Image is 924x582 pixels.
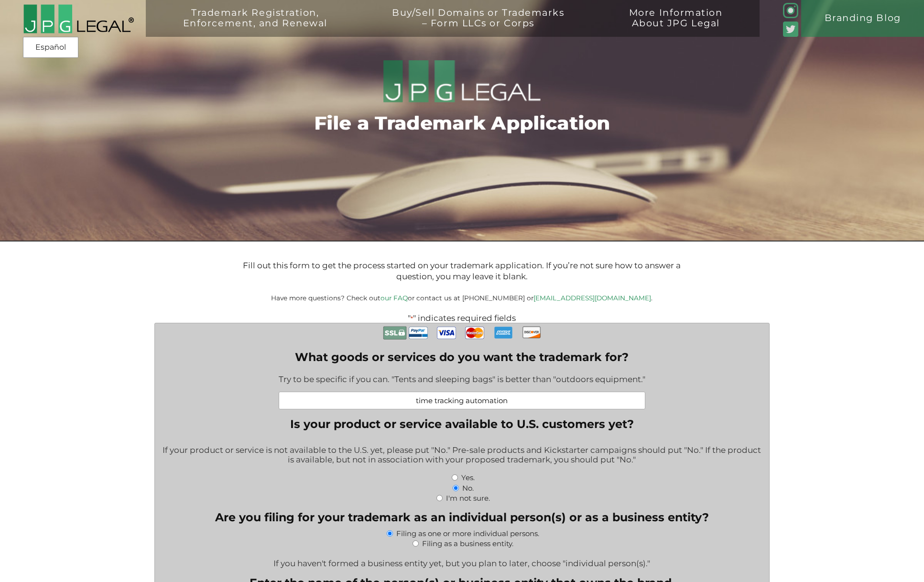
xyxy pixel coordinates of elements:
img: Discover [522,323,541,341]
div: If your product or service is not available to the U.S. yet, please put "No." Pre-sale products a... [162,439,762,472]
img: PayPal [409,323,428,342]
label: Filing as one or more individual persons. [396,529,539,538]
img: MasterCard [465,323,484,342]
label: What goods or services do you want the trademark for? [279,350,645,364]
img: Secure Payment with SSL [383,323,407,343]
img: 2016-logo-black-letters-3-r.png [23,4,134,34]
a: Buy/Sell Domains or Trademarks– Form LLCs or Corps [364,8,592,44]
label: Yes. [461,473,475,482]
label: No. [462,483,474,493]
legend: Are you filing for your trademark as an individual person(s) or as a business entity? [215,510,709,524]
input: Examples: Pet leashes; Healthcare consulting; Web-based accounting software [279,392,645,409]
a: [EMAIL_ADDRESS][DOMAIN_NAME] [533,294,651,302]
legend: Is your product or service available to U.S. customers yet? [290,417,634,431]
p: " " indicates required fields [120,313,804,323]
label: I'm not sure. [446,494,490,503]
div: Try to be specific if you can. "Tents and sleeping bags" is better than "outdoors equipment." [279,368,645,392]
a: More InformationAbout JPG Legal [601,8,750,44]
img: glyph-logo_May2016-green3-90.png [783,3,798,18]
p: Fill out this form to get the process started on your trademark application. If you’re not sure h... [240,260,684,283]
a: Español [26,39,76,56]
a: Trademark Registration,Enforcement, and Renewal [155,8,355,44]
a: our FAQ [380,294,408,302]
img: AmEx [494,323,513,342]
small: Have more questions? Check out or contact us at [PHONE_NUMBER] or . [271,294,652,302]
div: If you haven't formed a business entity yet, but you plan to later, choose "individual person(s)." [162,552,762,568]
label: Filing as a business entity. [422,539,513,548]
img: Visa [437,323,456,342]
img: Twitter_Social_Icon_Rounded_Square_Color-mid-green3-90.png [783,22,798,37]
